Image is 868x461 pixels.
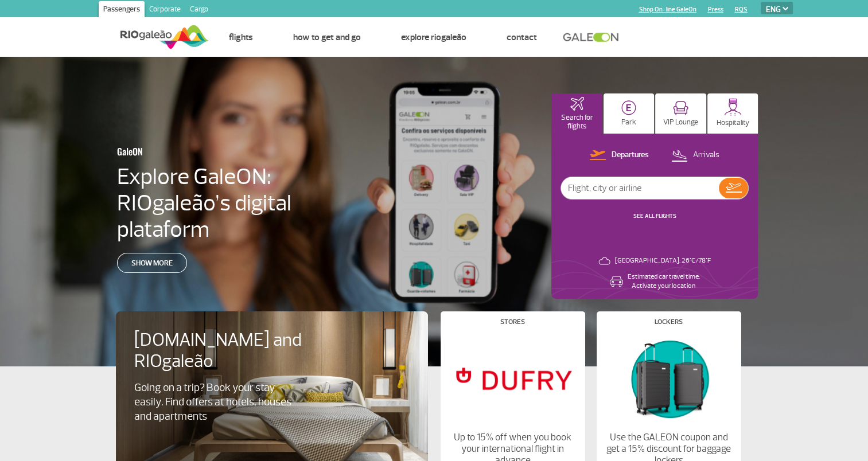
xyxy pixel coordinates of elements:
[693,150,719,161] p: Arrivals
[134,381,297,424] p: Going on a trip? Book your stay easily. Find offers at hotels, houses and apartments
[673,101,688,115] img: vipRoom.svg
[586,148,652,163] button: Departures
[293,32,361,43] a: How to get and go
[639,6,696,13] a: Shop On-line GaleOn
[507,32,537,43] a: Contact
[717,119,749,127] p: Hospitality
[663,118,698,127] p: VIP Lounge
[628,272,700,291] p: Estimated car travel time: Activate your location
[134,330,317,372] h4: [DOMAIN_NAME] and RIOgaleão
[735,6,748,13] a: RQS
[604,93,655,134] button: Park
[229,32,253,43] a: Flights
[561,177,719,199] input: Flight, city or airline
[668,148,723,163] button: Arrivals
[557,114,597,131] p: Search for flights
[708,6,723,13] a: Press
[621,100,636,115] img: carParkingHome.svg
[99,1,145,19] a: Passengers
[117,163,365,243] h4: Explore GaleON: RIOgaleão’s digital plataform
[551,93,602,134] button: Search for flights
[621,118,636,127] p: Park
[185,1,213,19] a: Cargo
[707,93,758,134] button: Hospitality
[606,334,731,423] img: Lockers
[630,212,680,221] button: SEE ALL FLIGHTS
[655,93,706,134] button: VIP Lounge
[117,253,187,273] a: Show more
[450,334,575,423] img: Stores
[655,319,683,325] h4: Lockers
[117,139,309,163] h3: GaleON
[500,319,525,325] h4: Stores
[615,256,711,265] p: [GEOGRAPHIC_DATA]: 26°C/78°F
[633,212,676,220] a: SEE ALL FLIGHTS
[724,98,742,116] img: hospitality.svg
[134,330,410,424] a: [DOMAIN_NAME] and RIOgaleãoGoing on a trip? Book your stay easily. Find offers at hotels, houses ...
[145,1,185,19] a: Corporate
[401,32,466,43] a: Explore RIOgaleão
[570,97,584,111] img: airplaneHomeActive.svg
[612,150,649,161] p: Departures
